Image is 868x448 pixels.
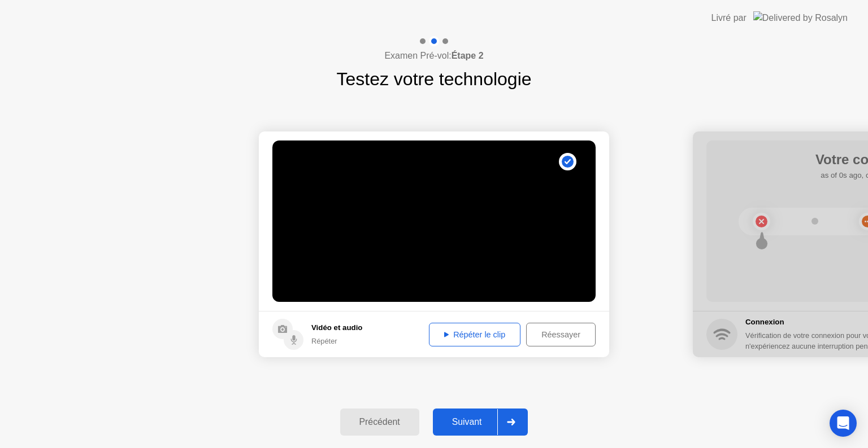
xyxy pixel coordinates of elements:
div: Livré par [711,11,747,25]
div: Répéter [311,336,362,346]
h1: Testez votre technologie [336,65,531,93]
div: Précédent [344,417,416,427]
b: Étape 2 [452,51,484,60]
h5: Vidéo et audio [311,322,362,333]
button: Répéter le clip [429,323,520,346]
h4: Examen Pré-vol: [384,49,483,63]
button: Précédent [340,409,419,436]
img: Delivered by Rosalyn [753,11,848,24]
div: Open Intercom Messenger [830,410,857,437]
div: Réessayer [530,330,592,339]
button: Suivant [433,409,528,436]
button: Réessayer [526,323,596,346]
div: . . . [480,153,493,166]
div: Suivant [436,417,498,427]
div: Répéter le clip [433,330,517,339]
